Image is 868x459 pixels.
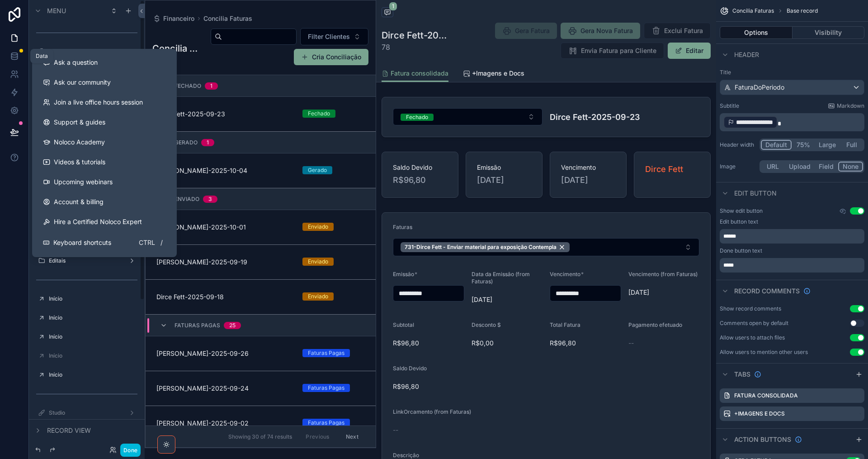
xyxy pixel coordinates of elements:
button: Visibility [793,26,865,39]
a: Ask our community [36,72,173,92]
a: Videos & tutorials [36,152,173,172]
span: Join a live office hours session [54,98,143,107]
span: Fatura consolidada [391,69,448,78]
label: Subtitle [720,102,739,110]
button: Ask a question [36,53,173,72]
span: Enviado [175,196,199,203]
button: Hire a Certified Noloco Expert [36,212,173,232]
span: Header [734,50,759,59]
label: Início [49,333,134,340]
span: Account & billing [54,197,104,206]
span: Noloco Academy [54,138,105,147]
label: Header width [720,141,756,148]
a: Join a live office hours session [36,92,173,112]
h1: Dirce Fett-2025-09-23 [382,29,449,42]
button: Next [340,430,365,444]
label: ToDo [49,48,121,55]
label: Início [49,352,134,359]
span: Faturas Pagas [175,322,220,329]
span: Ctrl [138,237,156,248]
label: Início [49,314,134,321]
span: 78 [382,42,449,53]
label: Title [720,69,864,76]
a: Support & guides [36,112,173,132]
span: Gerado [175,139,198,146]
div: 3 [208,196,212,203]
span: Keyboard shortcuts [53,238,111,247]
span: Upcoming webinars [54,177,113,186]
span: FaturaDoPeriodo [735,83,784,92]
label: Início [49,371,134,378]
a: Noloco Academy [36,132,173,152]
div: Allow users to attach files [720,334,785,341]
label: Studio [49,409,121,416]
button: URL [761,162,785,172]
div: 25 [229,322,236,329]
span: Showing 30 of 74 results [228,433,292,440]
a: Fatura consolidada [382,65,448,82]
span: Fechado [175,82,201,90]
label: Edit button text [720,218,758,225]
div: scrollable content [720,113,864,131]
span: Tabs [734,370,750,379]
label: +Imagens e Docs [734,410,785,417]
span: Concilia Faturas [732,7,774,14]
button: Full [840,140,863,150]
span: Base record [787,7,818,14]
span: Support & guides [54,118,105,127]
span: +Imagens e Docs [472,69,524,78]
span: Edit button [734,189,777,198]
span: / [158,239,165,246]
span: Ask our community [54,78,111,87]
label: Fatura consolidada [734,392,798,399]
label: Show edit button [720,207,763,215]
div: scrollable content [720,258,864,273]
span: Ask a question [54,58,98,67]
button: Upload [785,162,815,172]
a: +Imagens e Docs [463,65,524,83]
a: Markdown [828,102,864,110]
span: Videos & tutorials [54,158,105,167]
div: Show record comments [720,305,781,312]
label: Done button text [720,247,762,254]
span: Hire a Certified Noloco Expert [54,217,142,226]
div: Comments open by default [720,320,788,327]
button: Keyboard shortcutsCtrl/ [36,232,173,253]
button: FaturaDoPeriodo [720,80,864,95]
span: Menu [47,6,66,15]
label: Editais [49,257,121,264]
a: Account & billing [36,192,173,212]
div: Allow users to mention other users [720,349,808,356]
button: Editar [668,43,711,59]
div: Data [36,53,48,60]
button: 75% [792,140,815,150]
button: Large [815,140,840,150]
span: Record comments [734,287,800,296]
button: Field [815,162,839,172]
span: Action buttons [734,435,791,444]
button: 1 [382,7,393,19]
button: Options [720,26,793,39]
button: None [838,162,863,172]
span: Record view [47,426,91,435]
button: Default [761,140,792,150]
div: scrollable content [720,229,864,244]
span: 1 [389,2,397,11]
div: 1 [210,82,212,90]
label: Início [49,295,134,302]
a: Upcoming webinars [36,172,173,192]
div: 1 [207,139,209,146]
button: Done [120,444,141,457]
label: Image [720,163,756,170]
span: Markdown [837,102,864,110]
